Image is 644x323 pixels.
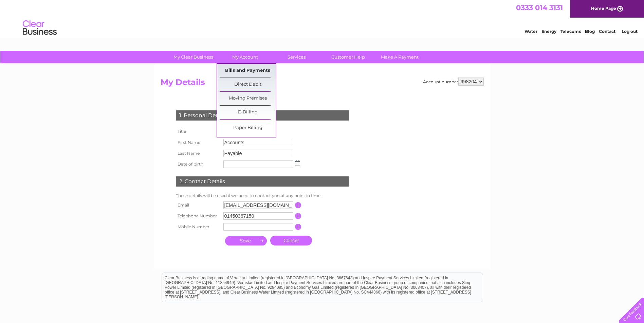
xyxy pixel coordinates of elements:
th: Email [174,200,222,211]
a: Moving Premises [220,92,276,105]
th: Title [174,126,222,137]
a: Customer Help [320,51,376,63]
input: Submit [225,236,267,245]
h2: My Details [161,78,484,90]
a: 0333 014 3131 [516,3,563,12]
a: Log out [622,29,638,34]
th: Telephone Number [174,211,222,221]
a: My Account [217,51,273,63]
a: Contact [599,29,615,34]
div: Account number [423,78,484,86]
th: Mobile Number [174,221,222,232]
input: Information [295,202,301,208]
a: Cancel [270,236,312,245]
img: ... [295,160,300,166]
img: logo.png [22,18,57,38]
th: First Name [174,137,222,148]
a: Paper Billing [220,121,276,135]
th: Last Name [174,148,222,159]
a: Services [269,51,325,63]
div: 1. Personal Details [176,110,349,121]
a: Direct Debit [220,78,276,91]
a: Energy [541,29,556,34]
div: 2. Contact Details [176,176,349,187]
td: These details will be used if we need to contact you at any point in time. [174,192,351,200]
a: E-Billing [220,106,276,119]
th: Date of birth [174,159,222,170]
a: Blog [585,29,595,34]
input: Information [295,213,301,219]
a: Make A Payment [372,51,428,63]
a: Bills and Payments [220,64,276,78]
div: Clear Business is a trading name of Verastar Limited (registered in [GEOGRAPHIC_DATA] No. 3667643... [162,4,483,33]
a: My Clear Business [165,51,221,63]
a: Water [525,29,537,34]
input: Information [295,224,301,230]
a: Telecoms [560,29,581,34]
